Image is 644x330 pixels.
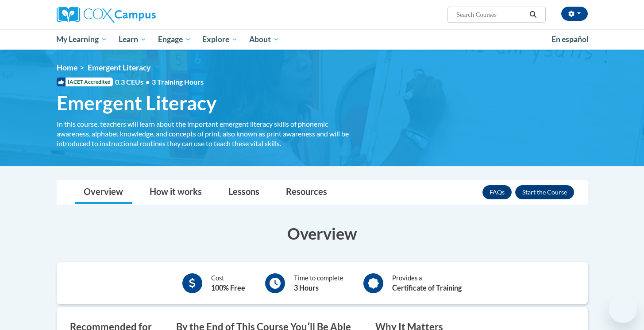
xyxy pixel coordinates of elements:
[211,283,245,292] b: 100% Free
[113,29,152,50] a: Learn
[551,35,589,44] span: En español
[115,77,204,87] span: 0.3 CEUs
[243,29,285,50] a: About
[392,283,462,292] b: Certificate of Training
[249,34,279,45] span: About
[141,181,211,204] a: How it works
[526,9,540,20] button: Search
[482,185,512,199] a: FAQs
[75,181,132,204] a: Overview
[197,29,243,50] a: Explore
[515,185,574,199] button: Enroll
[57,119,362,148] div: In this course, teachers will learn about the important emergent literacy skills of phonemic awar...
[51,29,113,50] a: My Learning
[56,34,107,45] span: My Learning
[455,9,526,20] input: Search Courses
[57,7,225,23] a: Cox Campus
[158,34,191,45] span: Engage
[561,7,588,21] button: Account Settings
[220,181,268,204] a: Lessons
[546,30,594,49] a: En español
[57,78,113,86] span: IACET Accredited
[211,273,245,293] div: Cost
[146,78,150,86] span: •
[609,295,637,323] iframe: Button to launch messaging window
[119,34,147,45] span: Learn
[57,7,156,23] img: Cox Campus
[152,78,204,86] span: 3 Training Hours
[202,34,238,45] span: Explore
[294,283,319,292] b: 3 Hours
[294,273,343,293] div: Time to complete
[392,273,462,293] div: Provides a
[57,63,77,72] a: Home
[277,181,336,204] a: Resources
[152,29,197,50] a: Engage
[43,29,601,50] div: Main menu
[88,63,150,72] span: Emergent Literacy
[57,91,216,115] span: Emergent Literacy
[57,222,588,245] h3: Overview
